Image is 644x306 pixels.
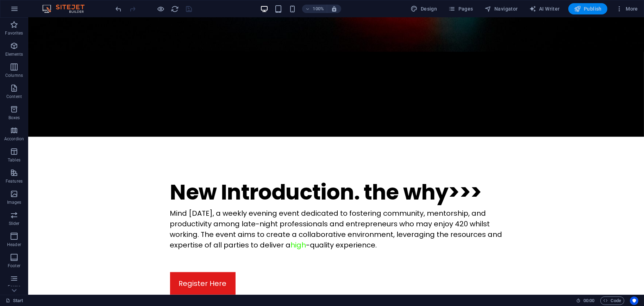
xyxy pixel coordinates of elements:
span: Publish [574,5,602,12]
button: Publish [568,3,607,14]
button: undo [114,5,123,13]
a: Click to cancel selection. Double-click to open Pages [6,296,23,305]
button: Code [600,296,624,305]
h6: 100% [313,5,324,13]
p: Accordion [4,136,24,142]
p: Content [6,94,22,99]
span: Navigator [484,5,518,12]
span: AI Writer [529,5,560,12]
span: Pages [448,5,473,12]
p: Header [7,242,21,247]
p: Tables [8,157,20,163]
img: Editor Logo [40,5,93,13]
button: Click here to leave preview mode and continue editing [157,5,165,13]
i: On resize automatically adjust zoom level to fit chosen device. [331,6,337,12]
button: Navigator [482,3,521,14]
span: Design [411,5,437,12]
p: Favorites [5,30,23,36]
span: 00 00 [583,296,594,305]
h6: Session time [576,296,595,305]
div: Design (Ctrl+Alt+Y) [408,3,440,14]
p: Features [6,178,23,184]
button: More [613,3,641,14]
button: Pages [445,3,476,14]
span: : [588,298,589,303]
p: Elements [5,51,23,57]
span: More [616,5,638,12]
span: Code [604,296,621,305]
button: Usercentrics [630,296,638,305]
button: 100% [302,5,327,13]
button: reload [171,5,179,13]
i: Undo: Change text (Ctrl+Z) [115,5,123,13]
i: Reload page [171,5,179,13]
p: Columns [5,73,23,78]
button: AI Writer [526,3,563,14]
p: Images [7,200,21,205]
p: Footer [8,263,20,269]
button: Design [408,3,440,14]
p: Forms [8,284,20,290]
p: Boxes [8,115,20,121]
p: Slider [9,221,20,226]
